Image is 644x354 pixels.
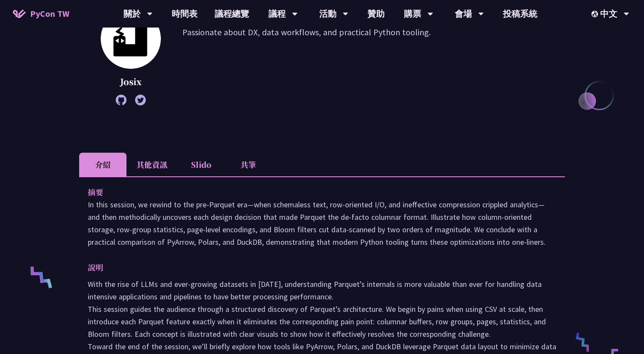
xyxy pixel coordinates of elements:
[88,198,556,248] p: In this session, we rewind to the pre‑Parquet era—when schemaless text, row‑oriented I/O, and ine...
[30,7,69,20] span: PyCon TW
[225,153,272,176] li: 共筆
[88,186,539,198] p: 摘要
[126,153,177,176] li: 其他資訊
[13,9,26,18] img: Home icon of PyCon TW 2025
[79,153,126,176] li: 介紹
[177,153,225,176] li: Slido
[101,9,161,69] img: Josix
[4,3,78,25] a: PyCon TW
[101,75,161,88] p: Josix
[88,261,539,274] p: 說明
[182,13,565,101] p: engineer & tool-builder; PyCon Taiwan staff, contributor to Apache Airflow and Python zh-TW docs....
[592,11,600,17] img: Locale Icon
